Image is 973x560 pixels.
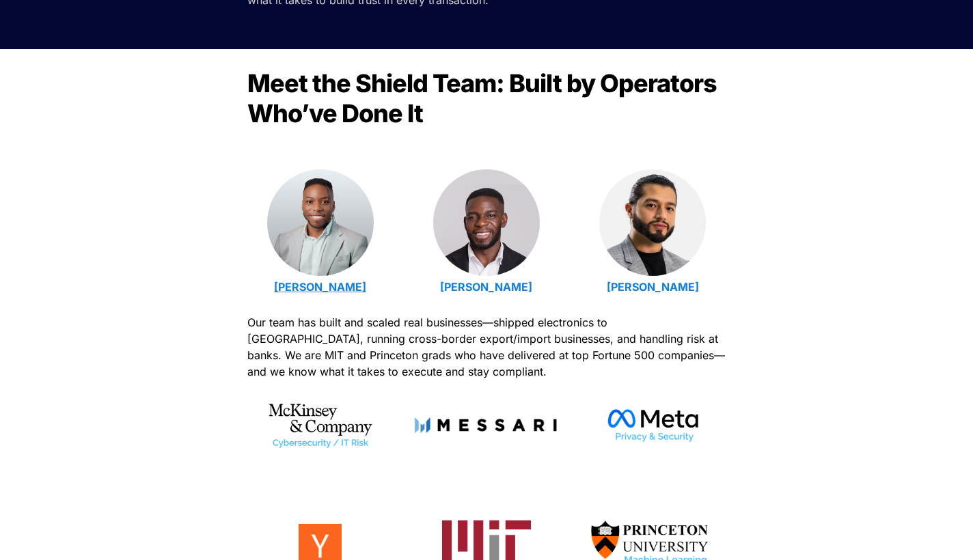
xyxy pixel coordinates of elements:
a: [PERSON_NAME] [274,280,366,294]
span: Our team has built and scaled real businesses—shipped electronics to [GEOGRAPHIC_DATA], running c... [247,316,728,378]
a: [PERSON_NAME] [607,280,699,294]
span: Meet the Shield Team: Built by Operators Who’ve Done It [247,68,722,128]
a: [PERSON_NAME] [440,280,532,294]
